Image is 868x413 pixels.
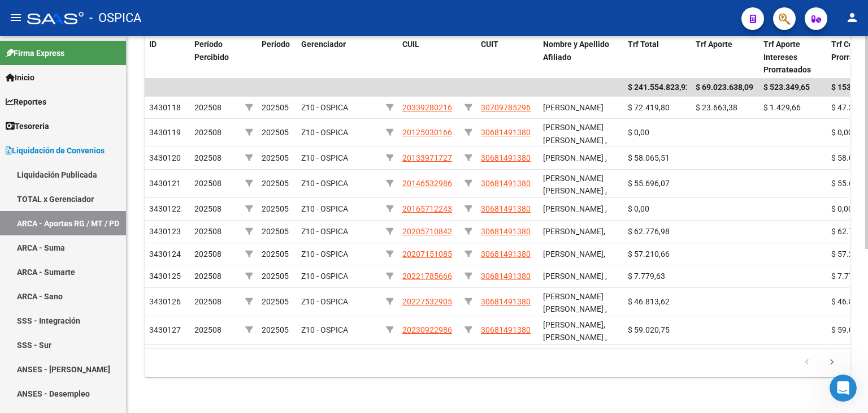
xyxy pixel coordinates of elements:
[543,103,604,112] span: [PERSON_NAME]
[476,32,539,82] datatable-header-cell: CUIT
[194,204,222,213] span: 202508
[481,272,531,281] span: 30681491380
[543,123,607,145] span: [PERSON_NAME] [PERSON_NAME] ,
[543,204,607,213] span: [PERSON_NAME] ,
[481,249,531,259] span: 30681491380
[149,249,181,259] span: 3430124
[628,297,670,306] span: $ 46.813,62
[628,179,670,188] span: $ 55.696,07
[301,204,348,213] span: Z10 - OSPICA
[398,32,460,82] datatable-header-cell: CUIL
[402,297,452,306] span: 20227532905
[301,227,348,236] span: Z10 - OSPICA
[481,153,531,162] span: 30681491380
[149,103,181,112] span: 3430118
[623,32,691,82] datatable-header-cell: Trf Total
[402,128,452,137] span: 20125030166
[402,103,452,112] span: 20339280216
[149,40,157,49] span: ID
[543,272,607,281] span: [PERSON_NAME] ,
[9,11,23,24] mat-icon: menu
[262,103,289,112] span: 202505
[262,40,290,49] span: Período
[149,153,181,162] span: 3430120
[628,128,649,137] span: $ 0,00
[821,356,843,369] a: go to next page
[543,153,607,162] span: [PERSON_NAME] ,
[194,249,222,259] span: 202508
[402,40,419,49] span: CUIL
[481,103,531,112] span: 30709785296
[149,325,181,334] span: 3430127
[257,32,297,82] datatable-header-cell: Período
[402,179,452,188] span: 20146532986
[628,40,659,49] span: Trf Total
[796,356,818,369] a: go to previous page
[149,204,181,213] span: 3430122
[149,179,181,188] span: 3430121
[402,272,452,281] span: 20221785666
[628,249,670,259] span: $ 57.210,66
[6,96,46,108] span: Reportes
[628,103,670,112] span: $ 72.419,80
[194,297,222,306] span: 202508
[194,272,222,281] span: 202508
[262,325,289,334] span: 202505
[262,227,289,236] span: 202505
[301,40,346,49] span: Gerenciador
[194,325,222,334] span: 202508
[301,128,348,137] span: Z10 - OSPICA
[301,325,348,334] span: Z10 - OSPICA
[262,153,289,162] span: 202505
[149,227,181,236] span: 3430123
[845,11,859,24] mat-icon: person
[262,249,289,259] span: 202505
[194,128,222,137] span: 202508
[543,40,609,62] span: Nombre y Apellido Afiliado
[830,375,857,402] iframe: Intercom live chat
[481,128,531,137] span: 30681491380
[481,40,498,49] span: CUIT
[628,153,670,162] span: $ 58.065,51
[543,292,607,314] span: [PERSON_NAME] [PERSON_NAME] ,
[628,272,665,281] span: $ 7.779,63
[691,32,759,82] datatable-header-cell: Trf Aporte
[696,83,753,92] span: $ 69.023.638,09
[402,153,452,162] span: 20133971727
[402,249,452,259] span: 20207151085
[297,32,381,82] datatable-header-cell: Gerenciador
[262,128,289,137] span: 202505
[6,120,49,132] span: Tesorería
[831,204,853,213] span: $ 0,00
[628,204,649,213] span: $ 0,00
[402,204,452,213] span: 20165712243
[194,179,222,188] span: 202508
[696,40,732,49] span: Trf Aporte
[481,179,531,188] span: 30681491380
[6,144,105,157] span: Liquidación de Convenios
[539,32,623,82] datatable-header-cell: Nombre y Apellido Afiliado
[145,32,190,82] datatable-header-cell: ID
[89,6,141,31] span: - OSPICA
[6,47,64,59] span: Firma Express
[543,320,607,342] span: [PERSON_NAME], [PERSON_NAME] ,
[262,204,289,213] span: 202505
[628,227,670,236] span: $ 62.776,98
[194,153,222,162] span: 202508
[543,227,605,236] span: [PERSON_NAME],
[831,128,853,137] span: $ 0,00
[763,83,810,92] span: $ 523.349,65
[481,204,531,213] span: 30681491380
[759,32,827,82] datatable-header-cell: Trf Aporte Intereses Prorrateados
[194,40,229,62] span: Período Percibido
[262,272,289,281] span: 202505
[301,153,348,162] span: Z10 - OSPICA
[262,297,289,306] span: 202505
[190,32,241,82] datatable-header-cell: Período Percibido
[763,103,801,112] span: $ 1.429,66
[194,103,222,112] span: 202508
[543,249,605,259] span: [PERSON_NAME],
[149,297,181,306] span: 3430126
[481,227,531,236] span: 30681491380
[696,103,737,112] span: $ 23.663,38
